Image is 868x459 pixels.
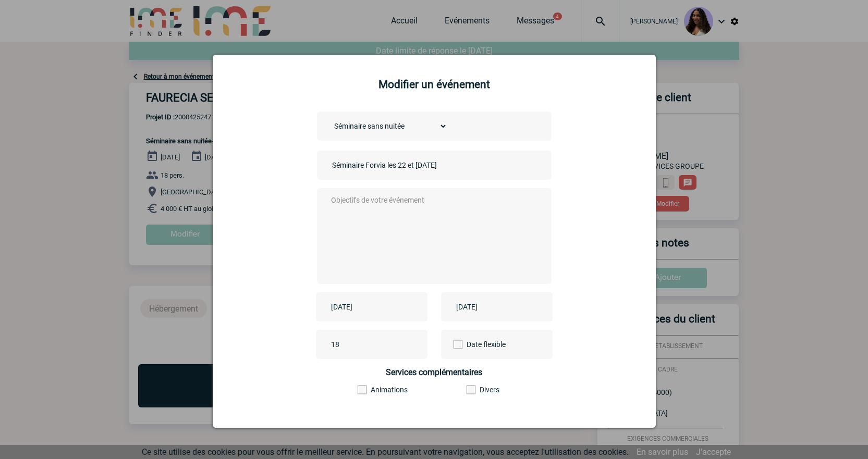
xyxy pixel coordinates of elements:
[467,386,523,394] label: Divers
[317,367,552,377] h4: Services complémentaires
[329,158,475,172] input: Nom de l'événement
[454,300,525,314] input: Date de fin
[226,78,643,91] h2: Modifier un événement
[328,300,400,314] input: Date de début
[358,386,414,394] label: Animations
[328,338,426,351] input: Nombre de participants
[454,330,489,359] label: Date flexible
